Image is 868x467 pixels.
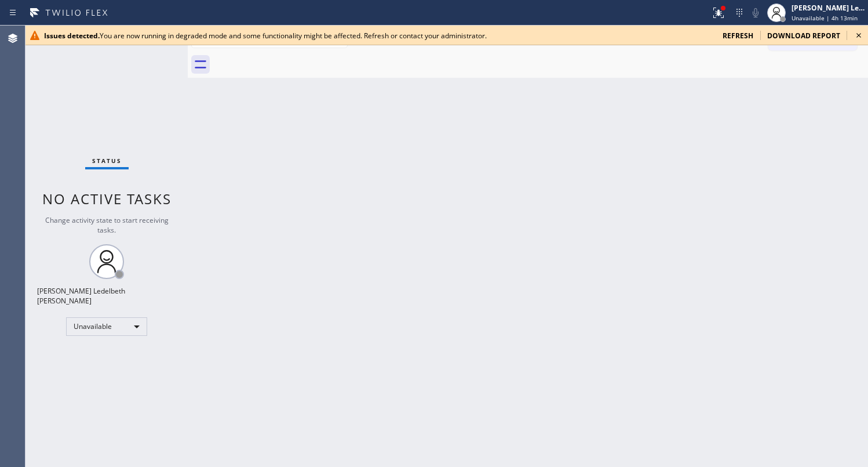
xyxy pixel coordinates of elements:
[44,31,100,41] b: Issues detected.
[792,14,858,22] span: Unavailable | 4h 13min
[767,31,840,41] span: download report
[66,317,147,336] div: Unavailable
[92,157,122,165] span: Status
[723,31,753,41] span: refresh
[45,215,169,235] span: Change activity state to start receiving tasks.
[792,3,865,13] div: [PERSON_NAME] Ledelbeth [PERSON_NAME]
[44,31,713,41] div: You are now running in degraded mode and some functionality might be affected. Refresh or contact...
[747,5,764,21] button: Mute
[42,189,172,208] span: No active tasks
[37,286,176,306] div: [PERSON_NAME] Ledelbeth [PERSON_NAME]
